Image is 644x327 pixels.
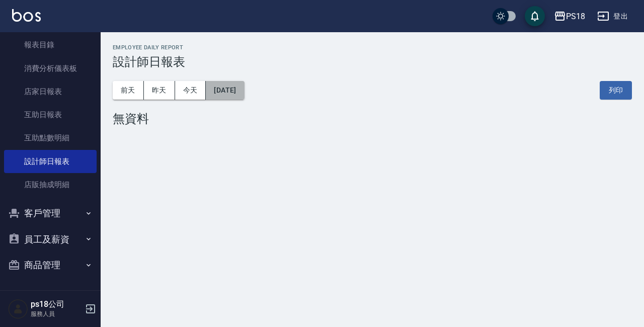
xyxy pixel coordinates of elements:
[566,10,585,23] div: PS18
[4,173,97,196] a: 店販抽成明細
[4,226,97,253] button: 員工及薪資
[593,7,632,26] button: 登出
[4,150,97,173] a: 設計師日報表
[113,81,144,100] button: 前天
[175,81,206,100] button: 今天
[4,103,97,126] a: 互助日報表
[550,6,589,27] button: PS18
[4,33,97,56] a: 報表目錄
[600,81,632,100] button: 列印
[113,44,632,51] h2: Employee Daily Report
[4,126,97,149] a: 互助點數明細
[4,80,97,103] a: 店家日報表
[31,309,82,318] p: 服務人員
[144,81,175,100] button: 昨天
[8,299,28,319] img: Person
[4,57,97,80] a: 消費分析儀表板
[113,55,632,69] h3: 設計師日報表
[4,200,97,226] button: 客戶管理
[4,252,97,278] button: 商品管理
[31,299,82,309] h5: ps18公司
[113,112,632,126] div: 無資料
[525,6,545,26] button: save
[206,81,244,100] button: [DATE]
[12,9,41,22] img: Logo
